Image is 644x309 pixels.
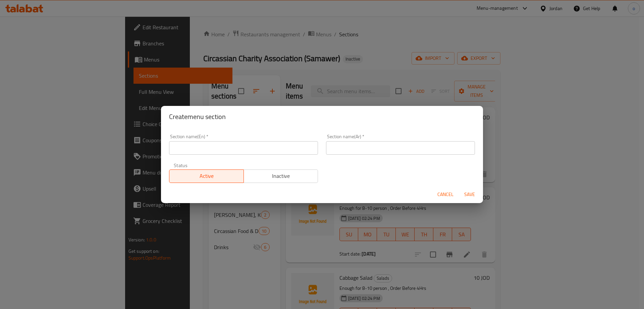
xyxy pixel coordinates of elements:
input: Please enter section name(ar) [326,141,475,155]
h2: Create menu section [169,111,475,122]
button: Inactive [244,169,318,183]
span: Active [172,171,241,181]
button: Cancel [435,188,456,201]
button: Save [459,188,480,201]
span: Inactive [247,171,316,181]
span: Cancel [437,190,453,199]
button: Active [169,169,244,183]
input: Please enter section name(en) [169,141,318,155]
span: Save [462,190,478,199]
